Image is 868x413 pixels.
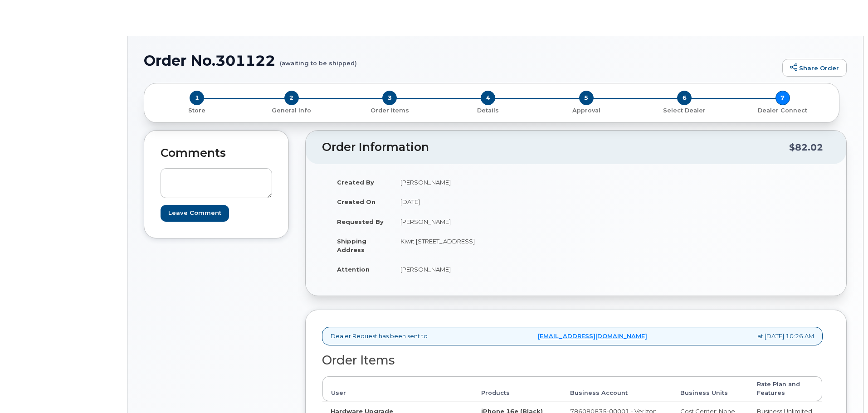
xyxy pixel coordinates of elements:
[392,192,569,212] td: [DATE]
[439,105,537,115] a: 4 Details
[579,91,594,105] span: 5
[562,376,672,401] th: Business Account
[151,105,243,115] a: 1 Store
[677,91,692,105] span: 6
[337,266,370,273] strong: Attention
[322,141,789,154] h2: Order Information
[337,198,375,205] strong: Created On
[672,376,749,401] th: Business Units
[392,259,569,279] td: [PERSON_NAME]
[155,107,239,115] p: Store
[337,238,366,253] strong: Shipping Address
[322,354,823,367] h2: Order Items
[161,205,229,222] input: Leave Comment
[635,105,734,115] a: 6 Select Dealer
[392,212,569,232] td: [PERSON_NAME]
[382,91,397,105] span: 3
[322,327,823,345] div: Dealer Request has been sent to at [DATE] 10:26 AM
[789,139,823,156] div: $82.02
[284,91,299,105] span: 2
[749,376,822,401] th: Rate Plan and Features
[782,59,847,77] a: Share Order
[392,172,569,192] td: [PERSON_NAME]
[161,147,272,160] h2: Comments
[337,179,374,186] strong: Created By
[322,376,473,401] th: User
[639,107,730,115] p: Select Dealer
[443,107,534,115] p: Details
[246,107,337,115] p: General Info
[481,91,495,105] span: 4
[280,53,357,67] small: (awaiting to be shipped)
[344,107,435,115] p: Order Items
[144,53,778,68] h1: Order No.301122
[190,91,204,105] span: 1
[337,218,384,225] strong: Requested By
[392,231,569,259] td: Kiwit [STREET_ADDRESS]
[541,107,632,115] p: Approval
[341,105,439,115] a: 3 Order Items
[538,332,647,340] a: [EMAIL_ADDRESS][DOMAIN_NAME]
[243,105,341,115] a: 2 General Info
[473,376,562,401] th: Products
[537,105,635,115] a: 5 Approval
